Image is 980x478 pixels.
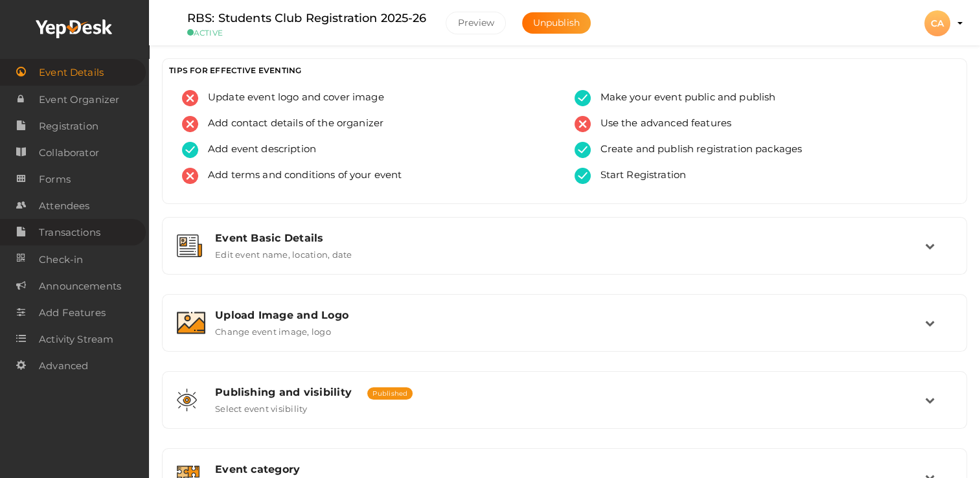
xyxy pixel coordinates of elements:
label: Edit event name, location, date [215,244,352,260]
span: Event Details [39,60,104,85]
span: Announcements [39,273,121,299]
span: Event Organizer [39,87,119,113]
small: ACTIVE [187,28,426,38]
label: Select event visibility [215,398,308,414]
img: tick-success.svg [575,90,591,106]
span: Advanced [39,353,88,379]
span: Activity Stream [39,326,113,352]
a: Publishing and visibility Published Select event visibility [169,404,960,416]
div: CA [924,10,950,36]
img: tick-success.svg [575,168,591,184]
img: image.svg [177,312,205,334]
span: Collaborator [39,140,99,166]
span: Add Features [39,300,106,326]
span: Add terms and conditions of your event [198,168,402,184]
img: error.svg [182,90,198,106]
span: Registration [39,113,98,139]
span: Add contact details of the organizer [198,116,383,132]
span: Check-in [39,247,83,273]
span: Publishing and visibility [215,386,352,398]
h3: TIPS FOR EFFECTIVE EVENTING [169,65,960,75]
span: Attendees [39,193,89,219]
img: error.svg [182,168,198,184]
div: Event Basic Details [215,232,925,244]
span: Transactions [39,220,100,245]
span: Update event logo and cover image [198,90,384,106]
span: Unpublish [533,17,580,28]
profile-pic: CA [924,17,950,29]
a: Event Basic Details Edit event name, location, date [169,250,960,262]
button: Preview [446,12,506,34]
img: event-details.svg [177,234,202,257]
div: Event category [215,463,925,475]
span: Add event description [198,142,316,158]
span: Use the advanced features [591,116,732,132]
img: tick-success.svg [182,142,198,158]
label: Change event image, logo [215,321,331,337]
img: error.svg [575,116,591,132]
span: Create and publish registration packages [591,142,803,158]
button: Unpublish [522,12,591,34]
span: Forms [39,166,71,192]
span: Start Registration [591,168,687,184]
img: tick-success.svg [575,142,591,158]
label: RBS: Students Club Registration 2025-26 [187,9,426,28]
span: Make your event public and publish [591,90,776,106]
div: Upload Image and Logo [215,309,925,321]
img: shared-vision.svg [177,389,197,411]
button: CA [920,10,954,37]
img: error.svg [182,116,198,132]
a: Upload Image and Logo Change event image, logo [169,327,960,339]
span: Published [367,387,413,400]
